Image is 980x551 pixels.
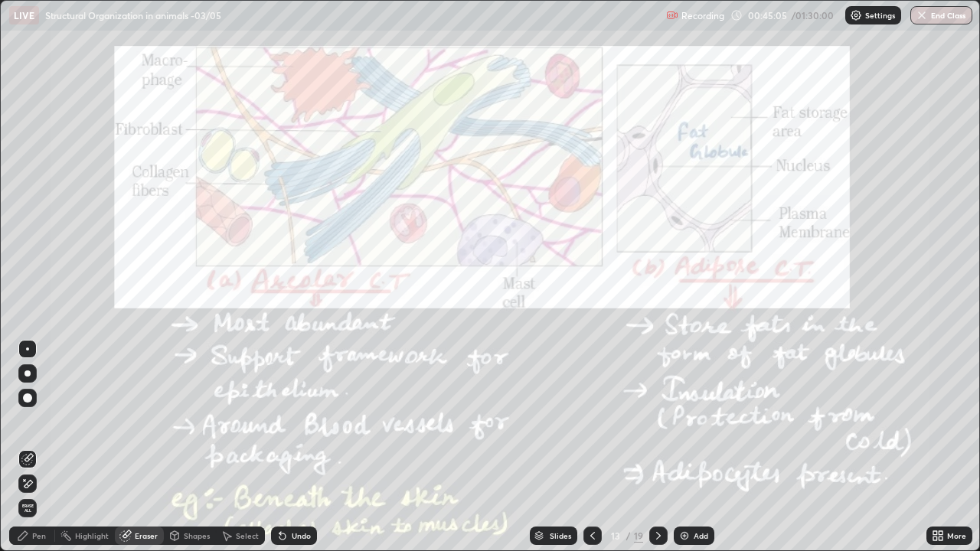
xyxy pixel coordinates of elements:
[626,531,631,540] div: /
[634,529,643,543] div: 19
[184,532,210,540] div: Shapes
[608,531,623,540] div: 13
[910,6,972,24] button: End Class
[681,10,724,21] p: Recording
[947,532,966,540] div: More
[292,532,311,540] div: Undo
[865,11,895,19] p: Settings
[916,9,928,21] img: end-class-cross
[45,9,221,21] p: Structural Organization in animals -03/05
[694,532,708,540] div: Add
[75,532,109,540] div: Highlight
[550,532,571,540] div: Slides
[678,530,691,542] img: add-slide-button
[14,9,34,21] p: LIVE
[32,532,46,540] div: Pen
[19,504,36,513] span: Erase all
[236,532,259,540] div: Select
[135,532,158,540] div: Eraser
[850,9,862,21] img: class-settings-icons
[666,9,678,21] img: recording.375f2c34.svg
